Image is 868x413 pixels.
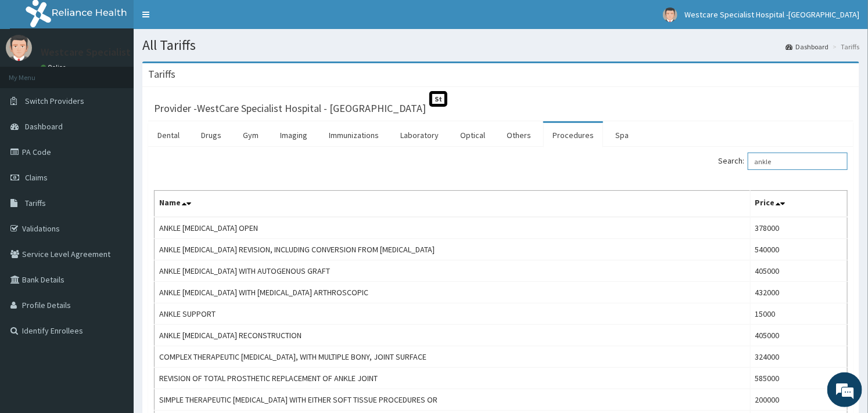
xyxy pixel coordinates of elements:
a: Optical [451,123,494,147]
h1: All Tariffs [142,38,859,53]
h3: Provider - WestCare Specialist Hospital - [GEOGRAPHIC_DATA] [154,103,426,114]
span: Claims [25,172,48,183]
td: ANKLE [MEDICAL_DATA] RECONSTRUCTION [155,325,751,346]
input: Search: [748,153,848,170]
td: 15000 [750,303,847,325]
p: Westcare Specialist Hospital -[GEOGRAPHIC_DATA] [41,47,273,57]
td: 200000 [750,389,847,411]
td: ANKLE [MEDICAL_DATA] REVISION, INCLUDING CONVERSION FROM [MEDICAL_DATA] [155,239,751,260]
span: Dashboard [25,121,63,132]
td: 585000 [750,368,847,389]
td: 405000 [750,325,847,346]
span: St [429,91,447,107]
a: Procedures [543,123,603,147]
td: SIMPLE THERAPEUTIC [MEDICAL_DATA] WITH EITHER SOFT TISSUE PROCEDURES OR [155,389,751,411]
td: REVISION OF TOTAL PROSTHETIC REPLACEMENT OF ANKLE JOINT [155,368,751,389]
a: Spa [606,123,638,147]
a: Imaging [271,123,317,147]
td: ANKLE [MEDICAL_DATA] WITH AUTOGENOUS GRAFT [155,260,751,282]
a: Others [497,123,540,147]
a: Online [41,63,69,71]
td: 378000 [750,217,847,239]
td: ANKLE [MEDICAL_DATA] WITH [MEDICAL_DATA] ARTHROSCOPIC [155,282,751,303]
td: ANKLE [MEDICAL_DATA] OPEN [155,217,751,239]
textarea: Type your message and hit 'Enter' [6,283,221,324]
img: d_794563401_company_1708531726252_794563401 [21,58,47,87]
span: Tariffs [25,198,46,208]
img: User Image [663,8,677,22]
span: We're online! [67,129,160,247]
td: 405000 [750,260,847,282]
td: ANKLE SUPPORT [155,303,751,325]
div: Minimize live chat window [191,6,218,34]
a: Laboratory [391,123,448,147]
a: Drugs [192,123,231,147]
td: 540000 [750,239,847,260]
a: Gym [234,123,268,147]
td: 432000 [750,282,847,303]
img: User Image [6,35,32,61]
span: Switch Providers [25,96,84,106]
div: Chat with us now [60,65,195,80]
li: Tariffs [830,42,859,52]
a: Dashboard [785,42,828,52]
th: Price [750,191,847,218]
td: COMPLEX THERAPEUTIC [MEDICAL_DATA], WITH MULTIPLE BONY, JOINT SURFACE [155,346,751,368]
a: Dental [148,123,189,147]
label: Search: [718,153,848,170]
a: Immunizations [320,123,388,147]
th: Name [155,191,751,218]
h3: Tariffs [148,69,175,79]
span: Westcare Specialist Hospital -[GEOGRAPHIC_DATA] [684,9,859,20]
td: 324000 [750,346,847,368]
